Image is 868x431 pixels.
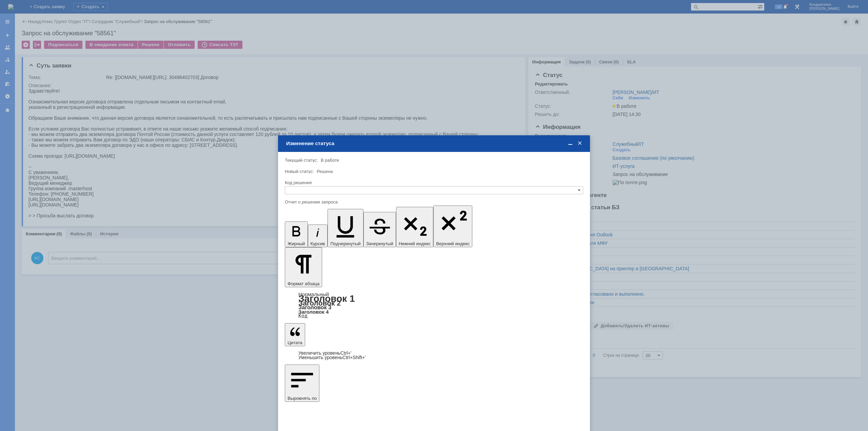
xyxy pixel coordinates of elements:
[298,355,366,360] a: Decrease
[363,212,396,247] button: Зачеркнутый
[298,291,329,297] a: Нормальный
[285,247,322,287] button: Формат абзаца
[285,221,308,247] button: Жирный
[298,313,308,319] a: Код
[366,241,393,246] span: Зачеркнутый
[396,207,434,247] button: Нижний индекс
[317,169,333,174] span: Решена
[285,292,583,318] div: Формат абзаца
[286,140,583,146] div: Изменение статуса
[288,241,305,246] span: Жирный
[298,309,329,315] a: Заголовок 4
[340,350,352,356] span: Ctrl+'
[298,293,355,304] a: Заголовок 1
[285,323,305,346] button: Цитата
[288,396,317,401] span: Выровнять по
[311,241,325,246] span: Курсив
[342,355,366,360] span: Ctrl+Shift+'
[288,281,319,286] span: Формат абзаца
[328,209,363,247] button: Подчеркнутый
[285,158,318,163] label: Текущий статус:
[298,299,341,307] a: Заголовок 2
[330,241,360,246] span: Подчеркнутый
[285,169,314,174] label: Новый статус:
[285,365,319,402] button: Выровнять по
[433,205,472,247] button: Верхний индекс
[285,200,582,204] div: Отчет о решении запроса
[308,224,328,247] button: Курсив
[285,351,583,360] div: Цитата
[576,140,583,146] span: Закрыть
[298,304,331,310] a: Заголовок 3
[567,140,574,146] span: Свернуть (Ctrl + M)
[288,340,302,345] span: Цитата
[436,241,470,246] span: Верхний индекс
[298,350,352,356] a: Increase
[399,241,431,246] span: Нижний индекс
[321,158,339,163] span: В работе
[285,180,582,185] div: Код решения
